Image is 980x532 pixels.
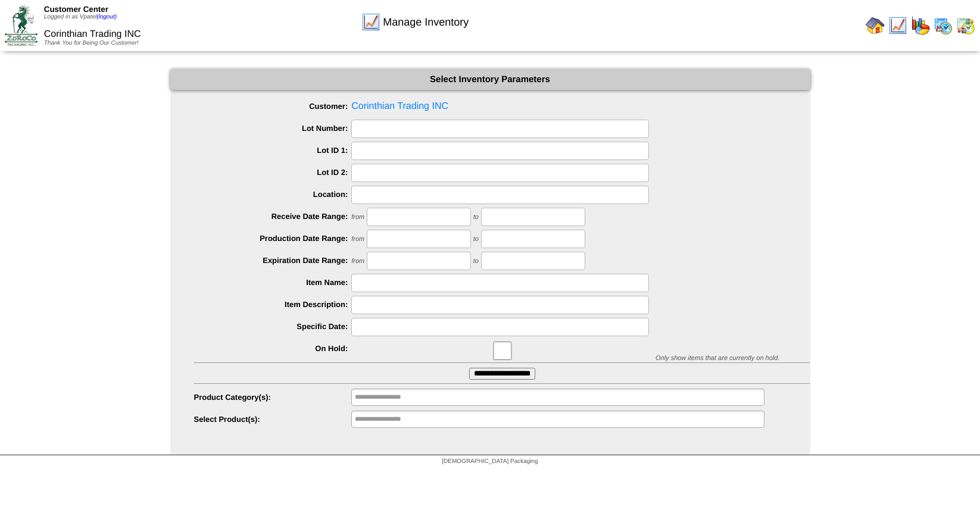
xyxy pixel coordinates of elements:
span: from [351,214,364,221]
label: Specific Date: [194,322,352,331]
span: Corinthian Trading INC [44,29,141,39]
label: On Hold: [194,344,352,353]
span: from [351,258,364,265]
img: graph.gif [911,16,930,35]
span: [DEMOGRAPHIC_DATA] Packaging [442,458,538,465]
label: Receive Date Range: [194,212,352,221]
label: Lot ID 1: [194,146,352,155]
a: (logout) [96,14,117,20]
div: Select Inventory Parameters [170,69,810,90]
span: Customer Center [44,5,108,14]
span: Manage Inventory [383,16,469,29]
span: to [473,214,479,221]
img: calendarinout.gif [956,16,975,35]
span: from [351,236,364,243]
span: to [473,236,479,243]
label: Customer: [194,102,352,111]
img: line_graph.gif [888,16,907,35]
label: Select Product(s): [194,415,352,424]
span: Corinthian Trading INC [194,98,810,115]
label: Production Date Range: [194,234,352,243]
img: line_graph.gif [361,12,380,32]
span: Only show items that are currently on hold. [656,355,779,362]
label: Item Name: [194,278,352,287]
span: Thank You for Being Our Customer! [44,40,139,46]
label: Lot Number: [194,124,352,133]
span: to [473,258,479,265]
img: calendarprod.gif [934,16,953,35]
label: Location: [194,190,352,199]
img: home.gif [866,16,885,35]
label: Item Description: [194,300,352,309]
img: ZoRoCo_Logo(Green%26Foil)%20jpg.webp [5,5,38,45]
span: Logged in as Vpatel [44,14,117,20]
label: Product Category(s): [194,393,352,402]
label: Expiration Date Range: [194,256,352,265]
label: Lot ID 2: [194,168,352,177]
